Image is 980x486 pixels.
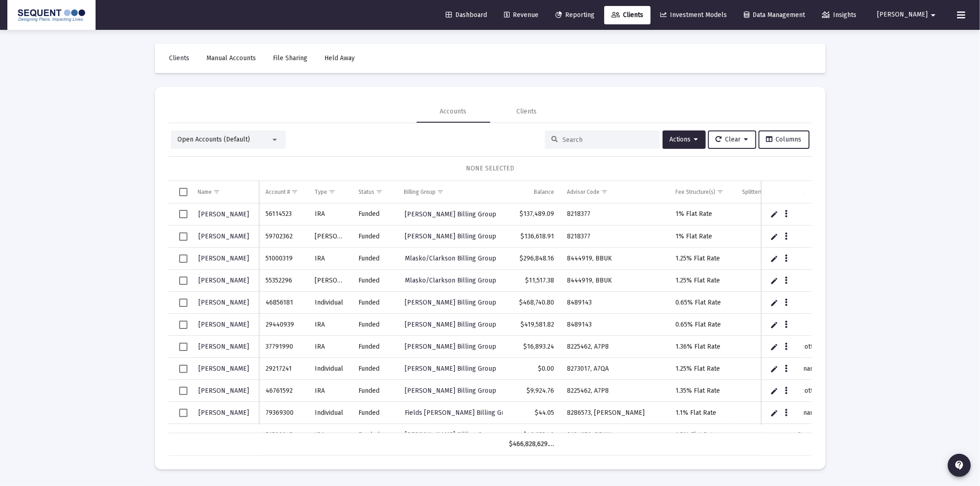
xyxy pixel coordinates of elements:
[308,226,352,248] td: [PERSON_NAME]
[663,130,706,149] button: Actions
[669,314,736,336] td: 0.65% Flat Rate
[179,387,187,395] div: Select row
[405,299,496,306] span: [PERSON_NAME] Billing Group
[199,210,249,218] span: [PERSON_NAME]
[308,358,352,380] td: Individual
[198,230,250,243] a: [PERSON_NAME]
[670,136,698,143] span: Actions
[14,6,89,24] img: Dashboard
[404,318,497,331] a: [PERSON_NAME] Billing Group
[669,358,736,380] td: 1.25% Flat Rate
[759,130,810,149] button: Columns
[170,54,190,62] span: Clients
[359,386,391,396] div: Funded
[199,409,249,417] span: [PERSON_NAME]
[178,136,250,143] span: Open Accounts (Default)
[176,164,804,173] div: NONE SELECTED
[198,406,250,419] a: [PERSON_NAME]
[259,292,308,314] td: 46856181
[717,188,724,195] span: Show filter options for column 'Fee Structure(s)'
[669,402,736,424] td: 1.1% Flat Rate
[503,402,561,424] td: $44.05
[162,49,197,68] a: Clients
[548,6,602,24] a: Reporting
[273,54,308,62] span: File Sharing
[928,6,939,24] mat-icon: arrow_drop_down
[736,181,792,203] td: Column Splitter(s)
[259,203,308,226] td: 56114523
[198,274,250,287] a: [PERSON_NAME]
[555,11,595,19] span: Reporting
[440,107,467,116] div: Accounts
[359,430,391,440] div: Funded
[503,270,561,292] td: $11,517.38
[359,276,391,285] div: Funded
[503,358,561,380] td: $0.00
[742,188,766,196] div: Splitter(s)
[669,380,736,402] td: 1.35% Flat Rate
[534,188,554,196] div: Balance
[259,314,308,336] td: 29440939
[770,254,778,263] a: Edit
[179,188,187,196] div: Select all
[503,181,561,203] td: Column Balance
[561,380,669,402] td: 8225462, A7P8
[770,232,778,241] a: Edit
[315,188,327,196] div: Type
[397,181,503,203] td: Column Billing Group
[503,424,561,446] td: $42,673.49
[199,365,249,373] span: [PERSON_NAME]
[561,181,669,203] td: Column Advisor Code
[404,252,497,265] a: Mlasko/Clarkson Billing Group
[198,384,250,397] a: [PERSON_NAME]
[308,248,352,270] td: IRA
[404,296,497,309] a: [PERSON_NAME] Billing Group
[199,277,249,284] span: [PERSON_NAME]
[179,232,187,241] div: Select row
[563,136,653,144] input: Search
[405,210,496,218] span: [PERSON_NAME] Billing Group
[291,188,298,195] span: Show filter options for column 'Account #'
[561,203,669,226] td: 8218377
[404,384,497,397] a: [PERSON_NAME] Billing Group
[503,203,561,226] td: $137,489.09
[404,340,497,353] a: [PERSON_NAME] Billing Group
[405,321,496,328] span: [PERSON_NAME] Billing Group
[822,11,856,19] span: Insights
[954,460,965,471] mat-icon: contact_support
[766,136,802,143] span: Columns
[259,424,308,446] td: 71509245
[561,292,669,314] td: 8489143
[198,318,250,331] a: [PERSON_NAME]
[676,188,716,196] div: Fee Structure(s)
[359,342,391,351] div: Funded
[669,270,736,292] td: 1.25% Flat Rate
[669,203,736,226] td: 1% Flat Rate
[198,208,250,221] a: [PERSON_NAME]
[497,6,546,24] a: Revenue
[503,314,561,336] td: $419,581.82
[329,188,335,195] span: Show filter options for column 'Type'
[207,54,256,62] span: Manual Accounts
[669,424,736,446] td: 1.5% Flat Rate
[359,209,391,219] div: Funded
[660,11,727,19] span: Investment Models
[198,188,212,196] div: Name
[259,248,308,270] td: 51000319
[405,409,515,417] span: Fields [PERSON_NAME] Billing Group
[199,299,249,306] span: [PERSON_NAME]
[259,336,308,358] td: 37791990
[359,408,391,418] div: Funded
[669,226,736,248] td: 1% Flat Rate
[179,254,187,263] div: Select row
[770,299,778,307] a: Edit
[877,11,928,19] span: [PERSON_NAME]
[359,298,391,307] div: Funded
[404,188,436,196] div: Billing Group
[259,181,308,203] td: Column Account #
[404,274,497,287] a: Mlasko/Clarkson Billing Group
[198,362,250,375] a: [PERSON_NAME]
[259,358,308,380] td: 29217241
[770,365,778,373] a: Edit
[199,343,249,350] span: [PERSON_NAME]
